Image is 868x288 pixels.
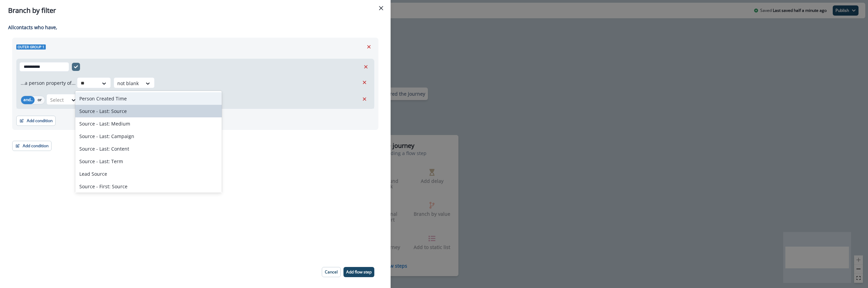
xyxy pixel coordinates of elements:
button: or [35,96,45,104]
p: All contact s who have, [8,24,378,31]
button: Add condition [16,116,56,126]
div: Source - Last: Medium [75,117,222,130]
span: Outer group 1 [16,44,46,50]
div: Source - Last: Content [75,142,222,155]
div: Source - Last: Term [75,155,222,168]
div: Branch by filter [8,5,382,16]
div: Source - Last: Source [75,105,222,117]
div: Person Created Time [75,92,222,105]
div: Lead Source [75,168,222,180]
button: Remove [363,42,374,52]
div: Source - First: Source [75,180,222,193]
button: Edit name [72,63,80,71]
div: Source - Last: Campaign [75,130,222,142]
p: Cancel [325,270,338,274]
button: Close [376,3,387,14]
p: Add flow step [346,270,372,274]
button: and.. [21,96,35,104]
p: ...a person property of... [21,79,76,87]
button: Cancel [322,267,341,277]
button: Add flow step [343,267,374,277]
button: Remove [359,77,370,88]
button: Remove [360,62,371,72]
button: Add condition [12,141,52,151]
button: Remove [359,94,370,104]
